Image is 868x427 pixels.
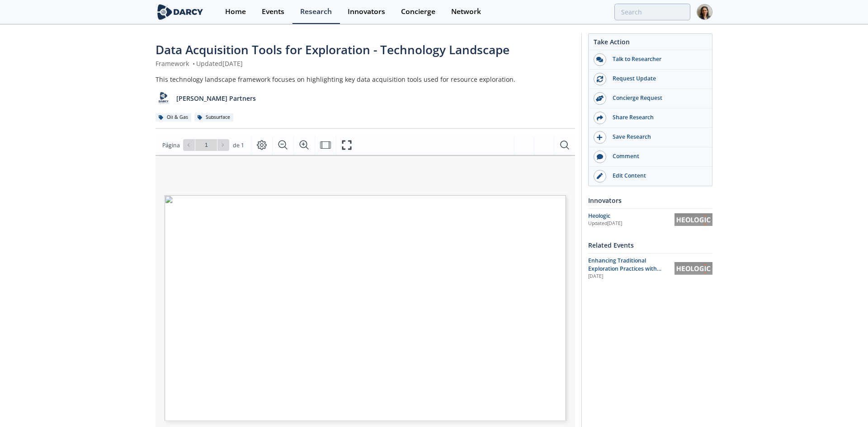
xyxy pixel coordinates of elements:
img: Heologic [675,262,712,275]
img: Heologic [675,213,712,226]
div: Framework Updated [DATE] [156,59,575,68]
span: Data Acquisition Tools for Exploration - Technology Landscape [156,42,509,58]
input: Advanced Search [614,4,690,20]
div: Subsurface [194,113,233,122]
div: Oil & Gas [156,113,191,122]
a: Heologic Updated[DATE] Heologic [588,212,712,228]
img: logo-wide.svg [156,4,205,20]
div: Heologic [588,212,675,220]
div: Events [262,8,284,15]
img: Profile [697,4,712,20]
div: Edit Content [606,172,708,180]
div: [DATE] [588,273,668,280]
div: Save Research [606,133,708,141]
div: Request Update [606,75,708,83]
span: Enhancing Traditional Exploration Practices with Novel Helium Survey Technology [588,257,661,289]
p: [PERSON_NAME] Partners [176,94,256,103]
div: Network [451,8,481,15]
div: Concierge [401,8,435,15]
div: Innovators [348,8,385,15]
div: Share Research [606,113,708,122]
span: • [191,59,196,68]
div: Home [225,8,246,15]
a: Edit Content [589,167,712,186]
div: Take Action [589,37,712,50]
div: Concierge Request [606,94,708,102]
div: Comment [606,152,708,160]
iframe: chat widget [830,391,859,418]
div: Innovators [588,192,712,208]
div: This technology landscape framework focuses on highlighting key data acquisition tools used for r... [156,75,575,84]
div: Talk to Researcher [606,55,708,63]
a: Enhancing Traditional Exploration Practices with Novel Helium Survey Technology [DATE] Heologic [588,257,712,281]
div: Updated [DATE] [588,220,675,227]
div: Research [300,8,332,15]
div: Related Events [588,237,712,253]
